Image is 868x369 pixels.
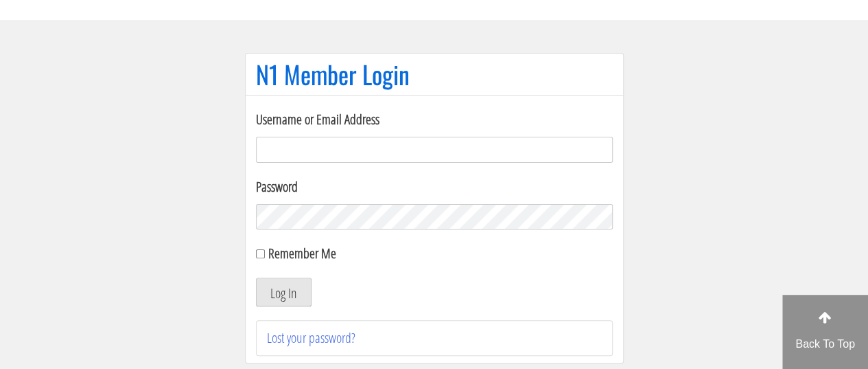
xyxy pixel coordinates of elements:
label: Password [256,177,613,197]
p: Back To Top [782,336,868,353]
h1: N1 Member Login [256,60,613,88]
button: Log In [256,278,312,306]
label: Remember Me [268,244,336,262]
label: Username or Email Address [256,109,613,130]
a: Lost your password? [267,328,355,347]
